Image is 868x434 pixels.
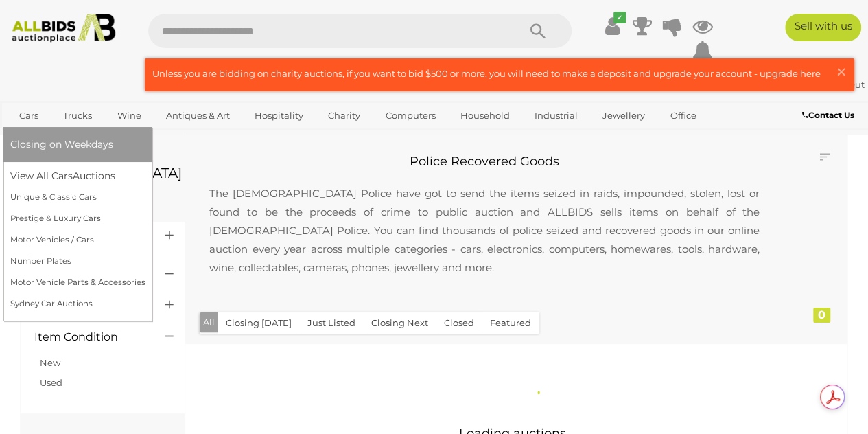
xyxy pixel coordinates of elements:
[785,14,861,41] a: Sell with us
[40,357,60,368] a: New
[200,312,218,332] button: All
[10,104,47,127] a: Cars
[363,312,436,334] button: Closing Next
[54,104,101,127] a: Trucks
[802,110,854,120] b: Contact Us
[613,12,626,23] i: ✔
[661,104,705,127] a: Office
[835,58,847,85] span: ×
[218,312,300,334] button: Closing [DATE]
[319,104,369,127] a: Charity
[196,155,773,169] h2: Police Recovered Goods
[526,104,587,127] a: Industrial
[482,312,539,334] button: Featured
[436,312,482,334] button: Closed
[196,170,773,290] p: The [DEMOGRAPHIC_DATA] Police have got to send the items seized in raids, impounded, stolen, lost...
[594,104,654,127] a: Jewellery
[802,108,858,123] a: Contact Us
[376,104,444,127] a: Computers
[451,104,519,127] a: Household
[246,104,312,127] a: Hospitality
[813,308,830,323] div: 0
[602,14,622,38] a: ✔
[108,104,150,127] a: Wine
[40,377,62,388] a: Used
[503,14,572,48] button: Search
[34,331,145,343] h4: Item Condition
[34,150,171,181] h1: Police Auctions [GEOGRAPHIC_DATA]
[299,312,364,334] button: Just Listed
[157,104,239,127] a: Antiques & Art
[6,14,121,43] img: Allbids.com.au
